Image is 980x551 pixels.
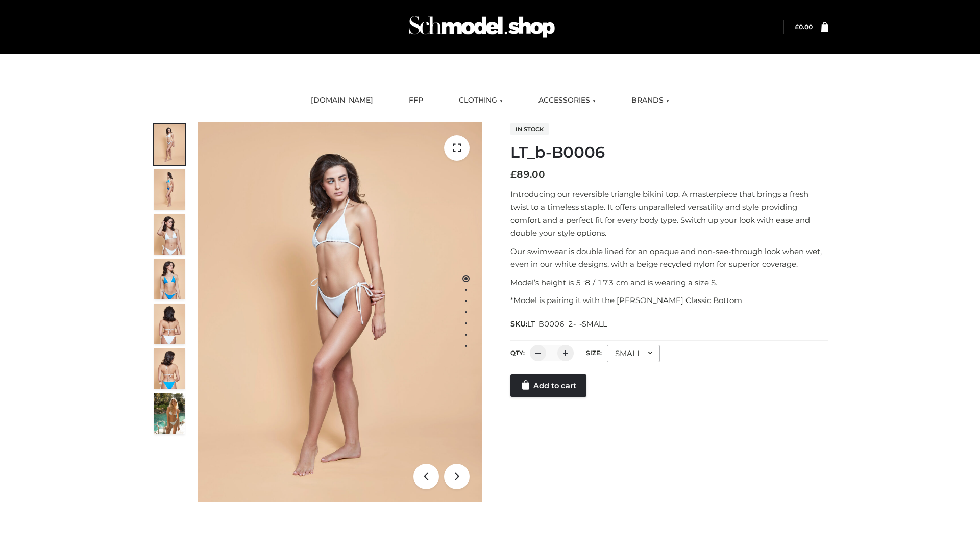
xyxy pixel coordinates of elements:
span: In stock [510,123,549,135]
img: ArielClassicBikiniTop_CloudNine_AzureSky_OW114ECO_1-scaled.jpg [154,124,185,165]
img: ArielClassicBikiniTop_CloudNine_AzureSky_OW114ECO_2-scaled.jpg [154,169,185,210]
img: ArielClassicBikiniTop_CloudNine_AzureSky_OW114ECO_1 [198,122,482,502]
img: ArielClassicBikiniTop_CloudNine_AzureSky_OW114ECO_3-scaled.jpg [154,214,185,255]
img: ArielClassicBikiniTop_CloudNine_AzureSky_OW114ECO_7-scaled.jpg [154,304,185,344]
bdi: 89.00 [510,169,545,180]
a: Add to cart [510,374,586,397]
h1: LT_b-B0006 [510,143,828,162]
img: Arieltop_CloudNine_AzureSky2.jpg [154,393,185,434]
span: £ [510,169,517,180]
img: ArielClassicBikiniTop_CloudNine_AzureSky_OW114ECO_8-scaled.jpg [154,348,185,389]
label: QTY: [510,349,525,357]
bdi: 0.00 [795,23,813,31]
span: LT_B0006_2-_-SMALL [527,319,607,329]
p: *Model is pairing it with the [PERSON_NAME] Classic Bottom [510,294,828,307]
img: ArielClassicBikiniTop_CloudNine_AzureSky_OW114ECO_4-scaled.jpg [154,259,185,299]
a: FFP [401,89,431,112]
a: £0.00 [795,23,813,31]
p: Our swimwear is double lined for an opaque and non-see-through look when wet, even in our white d... [510,245,828,271]
a: BRANDS [624,89,677,112]
a: [DOMAIN_NAME] [303,89,381,112]
div: SMALL [607,345,660,362]
span: SKU: [510,318,608,330]
p: Model’s height is 5 ‘8 / 173 cm and is wearing a size S. [510,276,828,289]
a: ACCESSORIES [531,89,603,112]
p: Introducing our reversible triangle bikini top. A masterpiece that brings a fresh twist to a time... [510,188,828,240]
span: £ [795,23,799,31]
label: Size: [586,349,602,357]
img: Schmodel Admin 964 [405,7,558,47]
a: CLOTHING [451,89,510,112]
